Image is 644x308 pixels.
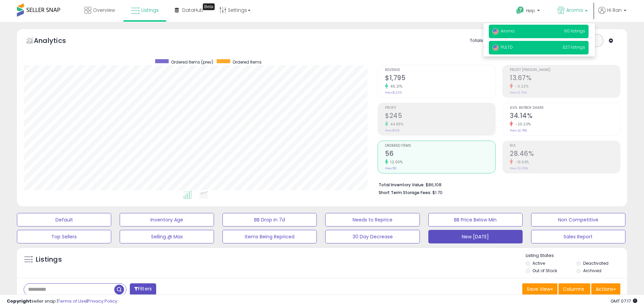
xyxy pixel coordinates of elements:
a: Help [511,1,547,22]
button: Non Competitive [531,213,625,227]
h2: 56 [385,150,495,159]
small: Prev: 32.95% [510,166,528,170]
h5: Analytics [34,36,79,47]
span: Revenue [385,68,495,72]
button: Items Being Repriced [222,230,317,243]
span: Avg. Buybox Share [510,106,620,110]
small: 45.21% [388,84,402,89]
button: Inventory Age [120,213,214,227]
small: Prev: 50 [385,166,397,170]
button: New [DATE] [428,230,523,243]
span: Listings [141,7,159,14]
h2: 13.67% [510,74,620,83]
small: -20.20% [513,122,531,127]
label: Deactivated [583,260,609,266]
li: $86,108 [379,180,615,188]
a: Terms of Use [58,298,87,304]
label: Archived [583,268,601,274]
div: Totals For [470,38,496,44]
h2: 34.14% [510,112,620,121]
button: Selling @ Max [120,230,214,243]
img: usa.png [492,28,499,35]
span: 2025-08-12 07:17 GMT [611,298,637,304]
h2: 28.46% [510,150,620,159]
span: Overview [93,7,115,14]
b: Total Inventory Value: [379,182,425,188]
div: seller snap | | [7,298,117,305]
button: Default [17,213,111,227]
h2: $245 [385,112,495,121]
label: Out of Stock [532,268,557,274]
small: Prev: $1,236 [385,91,402,95]
a: Hi Ran [598,7,626,22]
span: ROI [510,144,620,148]
span: 327 listings [563,44,585,50]
i: Get Help [516,6,524,15]
button: BB Drop in 7d [222,213,317,227]
small: -0.22% [513,84,528,89]
button: Needs to Reprice [325,213,420,227]
span: Ordered Items (prev) [171,59,213,65]
button: Filters [130,283,156,295]
h2: $1,795 [385,74,495,83]
span: PULTD [492,44,513,50]
span: $1.70 [432,189,443,196]
b: Short Term Storage Fees: [379,190,431,195]
label: Active [532,260,545,266]
button: Columns [558,283,590,295]
span: Ordered Items [385,144,495,148]
span: DataHub [182,7,204,14]
small: Prev: 42.78% [510,128,527,133]
p: Listing States: [526,253,627,259]
span: Aroma [492,28,515,34]
button: BB Price Below Min [428,213,523,227]
h5: Listings [36,255,62,264]
button: Sales Report [531,230,625,243]
small: 12.00% [388,160,403,165]
span: Aroma [566,7,583,14]
strong: Copyright [7,298,31,304]
span: Hi Ran [607,7,622,14]
button: 30 Day Decrease [325,230,420,243]
div: Tooltip anchor [203,3,215,10]
small: -13.63% [513,160,529,165]
span: Profit [385,106,495,110]
img: usa.png [492,44,499,51]
span: Ordered Items [233,59,262,65]
span: Profit [PERSON_NAME] [510,68,620,72]
small: 44.88% [388,122,403,127]
span: Columns [563,286,584,292]
span: Help [526,8,535,14]
small: Prev: 13.70% [510,91,527,95]
a: Privacy Policy [88,298,117,304]
button: Save View [522,283,557,295]
button: Actions [591,283,620,295]
button: Top Sellers [17,230,111,243]
small: Prev: $169 [385,128,400,133]
span: 60 listings [564,28,585,34]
